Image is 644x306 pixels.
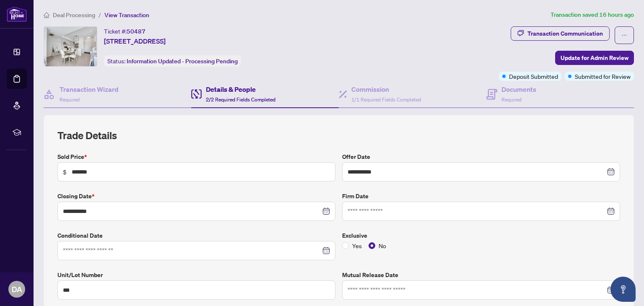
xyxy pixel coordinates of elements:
h4: Transaction Wizard [60,84,119,94]
img: logo [7,6,27,22]
span: [STREET_ADDRESS] [104,36,166,46]
span: home [44,12,49,18]
span: Required [501,96,522,103]
span: DA [12,283,22,295]
h2: Trade Details [57,129,620,142]
label: Exclusive [342,231,620,240]
span: View Transaction [104,11,149,19]
div: Transaction Communication [527,27,603,40]
span: 2/2 Required Fields Completed [206,96,275,103]
button: Update for Admin Review [555,51,634,65]
h4: Details & People [206,84,275,94]
label: Mutual Release Date [342,270,620,280]
span: Required [60,96,80,103]
label: Conditional Date [57,231,335,240]
span: $ [63,167,67,176]
span: 50487 [127,28,145,35]
button: Transaction Communication [511,26,610,41]
div: Ticket #: [104,26,145,36]
h4: Commission [351,84,421,94]
label: Firm Date [342,192,620,201]
span: Deposit Submitted [509,72,558,81]
label: Closing Date [57,192,335,201]
span: Yes [349,241,365,250]
img: IMG-W12347521_1.jpg [44,27,97,66]
label: Unit/Lot Number [57,270,335,280]
h4: Documents [501,84,536,94]
label: Sold Price [57,152,335,161]
span: Deal Processing [53,11,95,19]
div: Status: [104,55,241,67]
span: Update for Admin Review [561,51,628,65]
span: Submitted for Review [575,72,631,81]
span: Information Updated - Processing Pending [127,57,238,65]
span: No [375,241,390,250]
span: 1/1 Required Fields Completed [351,96,421,103]
label: Offer Date [342,152,620,161]
button: Open asap [610,277,636,302]
li: / [99,10,101,20]
article: Transaction saved 16 hours ago [551,10,634,20]
span: ellipsis [621,32,627,38]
